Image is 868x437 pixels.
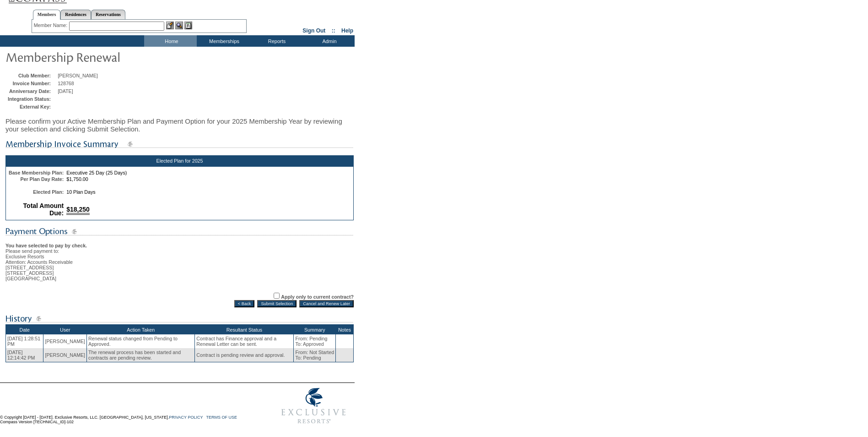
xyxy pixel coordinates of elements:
th: Date [6,325,43,335]
img: Reservations [184,22,192,29]
span: [PERSON_NAME] [58,73,98,78]
td: Executive 25 Day (25 Days) [65,170,351,175]
td: [PERSON_NAME] [43,334,87,348]
td: The renewal process has been started and contracts are pending review. [87,348,195,362]
td: Anniversary Date: [8,88,55,94]
a: Residences [60,10,91,19]
img: subTtlMembershipInvoiceSummary.gif [5,138,353,150]
b: Base Membership Plan: [9,170,64,175]
img: b_edit.gif [166,22,174,29]
td: Reports [249,35,302,47]
img: subTtlHistory.gif [5,313,353,324]
div: Please confirm your Active Membership Plan and Payment Option for your 2025 Membership Year by re... [5,113,354,137]
img: subTtlPaymentOptions.gif [5,226,353,237]
td: [DATE] 1:28:51 PM [6,334,43,348]
a: PRIVACY POLICY [169,415,203,420]
span: [DATE] [58,88,73,94]
td: Invoice Number: [8,81,55,86]
input: < Back [234,300,255,307]
a: Reservations [91,10,125,19]
img: View [175,22,183,29]
a: Help [341,27,353,34]
td: [PERSON_NAME] [43,348,87,362]
label: Apply only to current contract? [281,294,354,300]
img: pgTtlMembershipRenewal.gif [5,48,189,66]
img: Exclusive Resorts [273,383,355,429]
input: Cancel and Renew Later [299,300,354,307]
div: Please send payment to: Exclusive Resorts Attention: Accounts Receivable [STREET_ADDRESS] [STREET... [5,237,354,281]
td: [DATE] 12:14:42 PM [6,348,43,362]
td: External Key: [8,104,55,109]
td: Renewal status changed from Pending to Approved. [87,334,195,348]
td: Integration Status: [8,96,55,102]
span: $18,250 [66,206,90,215]
a: Members [33,10,61,20]
span: :: [332,27,335,34]
td: Home [144,35,197,47]
b: Elected Plan: [33,189,64,195]
th: User [43,325,87,335]
td: From: Not Started To: Pending [294,348,336,362]
td: From: Pending To: Approved [294,334,336,348]
td: Memberships [197,35,249,47]
th: Notes [336,325,354,335]
input: Submit Selection [257,300,297,307]
td: Club Member: [8,73,55,78]
b: Total Amount Due: [23,202,64,217]
th: Action Taken [87,325,195,335]
td: Contract has Finance approval and a Renewal Letter can be sent. [195,334,294,348]
td: Contract is pending review and approval. [195,348,294,362]
td: $1,750.00 [65,176,351,182]
th: Summary [294,325,336,335]
a: Sign Out [302,27,325,34]
td: 10 Plan Days [65,189,351,195]
div: Elected Plan for 2025 [5,155,354,166]
b: You have selected to pay by check. [5,243,87,248]
th: Resultant Status [195,325,294,335]
span: 128768 [58,81,74,86]
td: Admin [302,35,355,47]
b: Per Plan Day Rate: [20,176,64,182]
div: Member Name: [34,22,69,29]
a: TERMS OF USE [206,415,237,420]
